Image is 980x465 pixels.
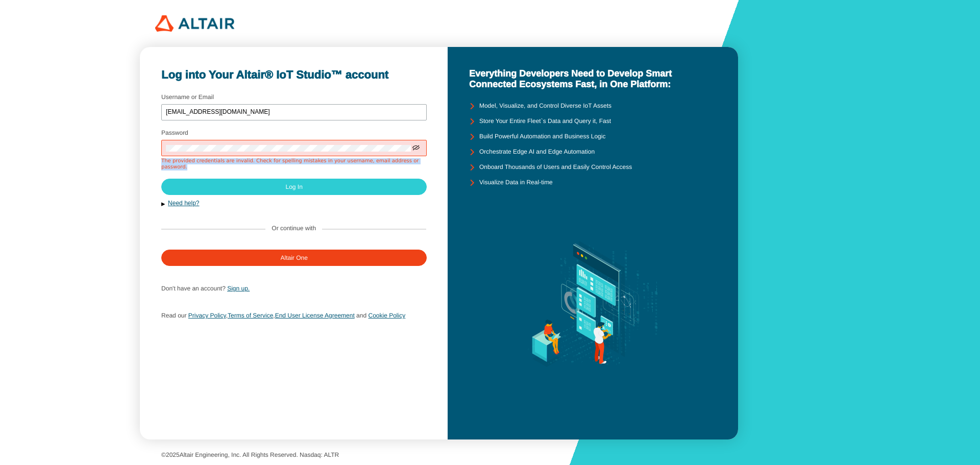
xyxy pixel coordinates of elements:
[161,158,427,170] div: The provided credentials are invalid. Check for spelling mistakes in your username, email address...
[512,190,673,419] img: background.svg
[161,93,214,101] label: Username or Email
[161,285,226,292] span: Don't have an account?
[228,312,273,319] a: Terms of Service
[368,312,405,319] a: Cookie Policy
[161,309,426,322] p: , ,
[166,451,180,458] span: 2025
[479,149,595,156] unity-typography: Orchestrate Edge AI and Edge Automation
[479,164,632,171] unity-typography: Onboard Thousands of Users and Easily Control Access
[188,312,226,319] a: Privacy Policy
[272,225,316,232] label: Or continue with
[161,199,426,208] button: Need help?
[479,133,605,140] unity-typography: Build Powerful Automation and Business Logic
[161,452,717,459] p: © Altair Engineering, Inc. All Rights Reserved. Nasdaq: ALTR
[479,118,611,125] unity-typography: Store Your Entire Fleet`s Data and Query it, Fast
[168,200,199,207] a: Need help?
[479,179,553,186] unity-typography: Visualize Data in Real-time
[161,129,188,136] label: Password
[161,312,186,319] span: Read our
[227,285,250,292] a: Sign up.
[469,68,717,89] unity-typography: Everything Developers Need to Develop Smart Connected Ecosystems Fast, in One Platform:
[356,312,366,319] span: and
[155,15,234,32] img: 320px-Altair_logo.png
[161,68,426,81] unity-typography: Log into Your Altair® IoT Studio™ account
[479,103,611,110] unity-typography: Model, Visualize, and Control Diverse IoT Assets
[275,312,355,319] a: End User License Agreement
